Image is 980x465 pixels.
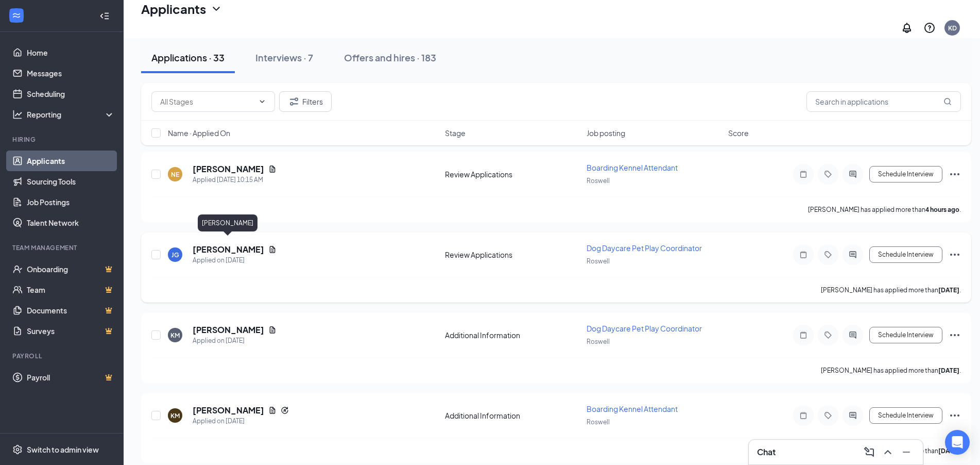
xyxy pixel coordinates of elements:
h5: [PERSON_NAME] [193,405,264,416]
a: TeamCrown [27,279,115,300]
svg: Ellipses [949,168,961,180]
p: [PERSON_NAME] has applied more than . [821,286,961,294]
div: Applied on [DATE] [193,336,277,346]
div: Applied on [DATE] [193,255,277,265]
div: Applied on [DATE] [193,416,289,426]
div: Offers and hires · 183 [344,51,436,64]
div: Interviews · 7 [255,51,313,64]
svg: WorkstreamLogo [11,10,22,21]
a: Sourcing Tools [27,171,115,192]
div: Additional Information [445,410,580,421]
a: Home [27,42,115,63]
svg: Document [268,245,277,254]
svg: Settings [12,444,23,455]
a: OnboardingCrown [27,259,115,279]
b: [DATE] [938,367,959,374]
div: Switch to admin view [27,444,99,455]
svg: MagnifyingGlass [943,97,952,106]
input: Search in applications [806,91,961,112]
svg: ChevronDown [210,3,222,15]
span: Job posting [587,128,625,138]
div: [PERSON_NAME] [198,214,257,231]
svg: Collapse [99,11,110,21]
input: All Stages [160,96,254,107]
div: Open Intercom Messenger [945,430,970,455]
svg: ComposeMessage [863,446,875,458]
a: PayrollCrown [27,367,115,388]
svg: ActiveChat [847,411,859,420]
button: Schedule Interview [869,246,942,263]
a: Scheduling [27,84,115,104]
a: Talent Network [27,212,115,233]
svg: Reapply [281,406,289,414]
span: Boarding Kennel Attendant [587,163,678,172]
h5: [PERSON_NAME] [193,324,264,336]
svg: Note [797,331,810,339]
div: KD [948,24,957,32]
div: NE [171,170,179,179]
div: JG [171,251,179,259]
svg: Document [268,165,277,173]
div: KM [170,331,180,340]
h5: [PERSON_NAME] [193,163,264,175]
span: Roswell [587,338,610,345]
button: ComposeMessage [861,444,878,460]
h5: [PERSON_NAME] [193,244,264,255]
button: ChevronUp [880,444,896,460]
b: [DATE] [938,447,959,455]
svg: QuestionInfo [923,22,936,34]
div: Payroll [12,352,113,360]
svg: ChevronDown [258,97,266,106]
a: Job Postings [27,192,115,212]
b: [DATE] [938,286,959,294]
button: Filter Filters [279,91,332,112]
div: KM [170,411,180,420]
a: Messages [27,63,115,84]
div: Applied [DATE] 10:15 AM [193,175,277,185]
svg: Document [268,406,277,414]
span: Roswell [587,418,610,426]
span: Roswell [587,257,610,265]
svg: Minimize [900,446,913,458]
button: Minimize [898,444,915,460]
span: Dog Daycare Pet Play Coordinator [587,243,702,253]
div: Team Management [12,243,113,252]
p: [PERSON_NAME] has applied more than . [808,205,961,214]
svg: Ellipses [949,248,961,261]
svg: Filter [288,95,300,108]
div: Additional Information [445,330,580,340]
svg: Tag [822,331,834,339]
button: Schedule Interview [869,407,942,424]
svg: Notifications [901,22,913,34]
b: 4 hours ago [925,206,959,213]
div: Hiring [12,135,113,144]
svg: Document [268,326,277,334]
svg: Note [797,170,810,178]
span: Name · Applied On [168,128,230,138]
svg: Analysis [12,109,23,120]
svg: Note [797,411,810,420]
svg: Tag [822,251,834,259]
svg: ActiveChat [847,170,859,178]
span: Dog Daycare Pet Play Coordinator [587,324,702,333]
svg: ActiveChat [847,331,859,339]
span: Roswell [587,177,610,185]
a: Applicants [27,151,115,171]
svg: Tag [822,170,834,178]
span: Stage [445,128,466,138]
svg: Ellipses [949,329,961,341]
svg: Note [797,251,810,259]
button: Schedule Interview [869,166,942,182]
svg: Ellipses [949,409,961,422]
span: Boarding Kennel Attendant [587,404,678,413]
div: Review Applications [445,169,580,179]
div: Reporting [27,109,115,120]
svg: ChevronUp [882,446,894,458]
a: DocumentsCrown [27,300,115,321]
span: Score [728,128,749,138]
a: SurveysCrown [27,321,115,341]
svg: ActiveChat [847,251,859,259]
div: Review Applications [445,250,580,260]
h3: Chat [757,446,776,458]
button: Schedule Interview [869,327,942,343]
